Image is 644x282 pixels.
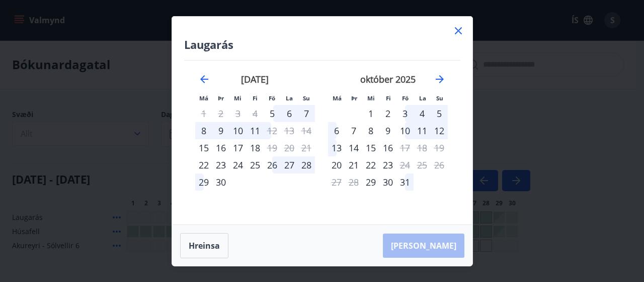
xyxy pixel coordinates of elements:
[212,105,229,122] td: Not available. þriðjudagur, 2. september 2025
[431,105,448,122] td: Choose sunnudagur, 5. október 2025 as your check-in date. It’s available.
[414,139,431,156] td: Not available. laugardagur, 18. október 2025
[379,139,396,156] div: 16
[199,94,208,102] small: Má
[328,122,345,139] td: Choose mánudagur, 6. október 2025 as your check-in date. It’s available.
[345,139,362,156] div: 14
[298,139,315,156] td: Not available. sunnudagur, 21. september 2025
[264,122,281,139] div: Aðeins útritun í boði
[402,94,409,102] small: Fö
[379,105,396,122] div: 2
[264,156,281,174] div: 26
[362,156,379,174] div: 22
[195,122,212,139] div: 8
[396,139,414,156] div: Aðeins útritun í boði
[414,122,431,139] td: Choose laugardagur, 11. október 2025 as your check-in date. It’s available.
[247,139,264,156] td: Choose fimmtudagur, 18. september 2025 as your check-in date. It’s available.
[379,122,396,139] div: 9
[328,139,345,156] div: 13
[362,139,379,156] td: Choose miðvikudagur, 15. október 2025 as your check-in date. It’s available.
[362,105,379,122] div: 1
[431,105,448,122] div: 5
[212,139,229,156] div: 16
[414,156,431,174] td: Not available. laugardagur, 25. október 2025
[281,105,298,122] td: Choose laugardagur, 6. september 2025 as your check-in date. It’s available.
[229,122,247,139] td: Choose miðvikudagur, 10. september 2025 as your check-in date. It’s available.
[362,105,379,122] td: Choose miðvikudagur, 1. október 2025 as your check-in date. It’s available.
[195,174,212,191] div: 29
[195,139,212,156] td: Choose mánudagur, 15. september 2025 as your check-in date. It’s available.
[198,73,210,85] div: Move backward to switch to the previous month.
[212,156,229,174] div: 23
[379,174,396,191] div: 30
[386,94,391,102] small: Fi
[379,139,396,156] td: Choose fimmtudagur, 16. október 2025 as your check-in date. It’s available.
[247,122,264,139] div: 11
[180,233,228,258] button: Hreinsa
[264,139,281,156] div: Aðeins útritun í boði
[264,139,281,156] td: Not available. föstudagur, 19. september 2025
[333,94,342,102] small: Má
[212,139,229,156] td: Choose þriðjudagur, 16. september 2025 as your check-in date. It’s available.
[345,174,362,191] td: Not available. þriðjudagur, 28. október 2025
[396,122,414,139] td: Choose föstudagur, 10. október 2025 as your check-in date. It’s available.
[396,156,414,174] div: Aðeins útritun í boði
[328,122,345,139] div: 6
[298,105,315,122] div: 7
[229,156,247,174] td: Choose miðvikudagur, 24. september 2025 as your check-in date. It’s available.
[195,174,212,191] td: Choose mánudagur, 29. september 2025 as your check-in date. It’s available.
[281,156,298,174] div: 27
[396,174,414,191] div: 31
[212,174,229,191] div: 30
[379,105,396,122] td: Choose fimmtudagur, 2. október 2025 as your check-in date. It’s available.
[360,73,416,85] strong: október 2025
[298,105,315,122] td: Choose sunnudagur, 7. september 2025 as your check-in date. It’s available.
[303,94,310,102] small: Su
[281,156,298,174] td: Choose laugardagur, 27. september 2025 as your check-in date. It’s available.
[229,122,247,139] div: 10
[234,94,242,102] small: Mi
[247,105,264,122] td: Not available. fimmtudagur, 4. september 2025
[396,105,414,122] div: 3
[396,174,414,191] td: Choose föstudagur, 31. október 2025 as your check-in date. It’s available.
[212,122,229,139] td: Choose þriðjudagur, 9. september 2025 as your check-in date. It’s available.
[281,105,298,122] div: 6
[281,122,298,139] td: Not available. laugardagur, 13. september 2025
[195,156,212,174] div: Aðeins innritun í boði
[379,122,396,139] td: Choose fimmtudagur, 9. október 2025 as your check-in date. It’s available.
[264,156,281,174] td: Choose föstudagur, 26. september 2025 as your check-in date. It’s available.
[298,156,315,174] td: Choose sunnudagur, 28. september 2025 as your check-in date. It’s available.
[229,105,247,122] td: Not available. miðvikudagur, 3. september 2025
[414,105,431,122] td: Choose laugardagur, 4. október 2025 as your check-in date. It’s available.
[195,139,212,156] div: Aðeins innritun í boði
[229,156,247,174] div: 24
[247,139,264,156] div: 18
[229,139,247,156] td: Choose miðvikudagur, 17. september 2025 as your check-in date. It’s available.
[396,105,414,122] td: Choose föstudagur, 3. október 2025 as your check-in date. It’s available.
[241,73,269,85] strong: [DATE]
[345,122,362,139] td: Choose þriðjudagur, 7. október 2025 as your check-in date. It’s available.
[264,122,281,139] td: Not available. föstudagur, 12. september 2025
[281,139,298,156] td: Not available. laugardagur, 20. september 2025
[396,122,414,139] div: 10
[264,105,281,122] div: Aðeins innritun í boði
[419,94,426,102] small: La
[195,122,212,139] td: Choose mánudagur, 8. september 2025 as your check-in date. It’s available.
[431,156,448,174] td: Not available. sunnudagur, 26. október 2025
[195,105,212,122] td: Not available. mánudagur, 1. september 2025
[195,156,212,174] td: Choose mánudagur, 22. september 2025 as your check-in date. It’s available.
[362,122,379,139] div: 8
[247,156,264,174] div: 25
[379,174,396,191] td: Choose fimmtudagur, 30. október 2025 as your check-in date. It’s available.
[362,122,379,139] td: Choose miðvikudagur, 8. október 2025 as your check-in date. It’s available.
[298,156,315,174] div: 28
[434,73,446,85] div: Move forward to switch to the next month.
[414,105,431,122] div: 4
[218,94,224,102] small: Þr
[362,174,379,191] td: Choose miðvikudagur, 29. október 2025 as your check-in date. It’s available.
[367,94,375,102] small: Mi
[286,94,293,102] small: La
[269,94,275,102] small: Fö
[345,122,362,139] div: 7
[362,174,379,191] div: Aðeins innritun í boði
[431,122,448,139] div: 12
